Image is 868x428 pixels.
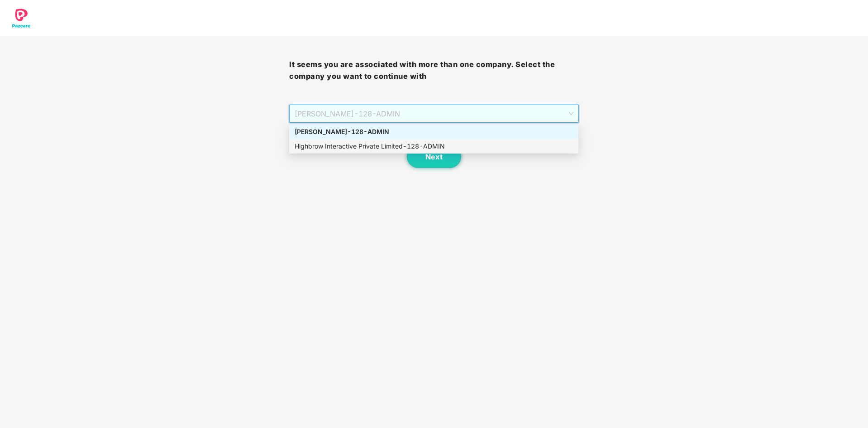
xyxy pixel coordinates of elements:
h3: It seems you are associated with more than one company. Select the company you want to continue with [289,59,578,82]
div: Highbrow Interactive Private Limited - 128 - ADMIN [295,141,573,151]
span: [PERSON_NAME] - 128 - ADMIN [295,105,573,122]
span: Next [425,153,443,161]
div: [PERSON_NAME] - 128 - ADMIN [295,127,573,137]
button: Next [407,145,461,168]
